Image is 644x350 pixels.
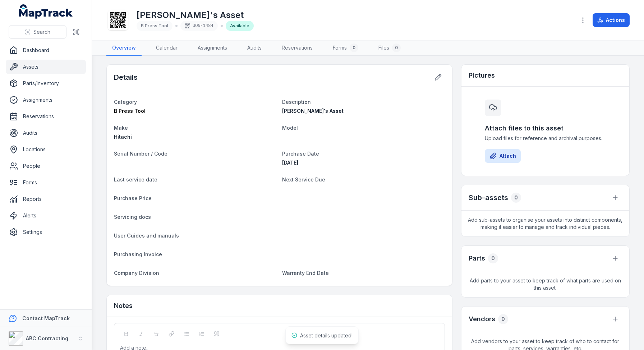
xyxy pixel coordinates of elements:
a: Overview [106,41,142,56]
div: 0 [392,43,401,52]
a: Reservations [276,41,318,56]
span: Serial Number / Code [114,151,167,157]
a: Settings [6,225,86,239]
span: B Press Tool [114,108,146,114]
span: Purchase Price [114,195,152,201]
div: Available [226,21,254,31]
span: Make [114,125,128,131]
span: B Press Tool [141,23,168,28]
span: Add parts to your asset to keep track of what parts are used on this asset. [461,271,629,297]
a: MapTrack [19,4,73,19]
a: Alerts [6,208,86,223]
span: [DATE] [282,160,298,166]
h1: [PERSON_NAME]'s Asset [137,9,254,21]
button: Actions [593,13,630,27]
div: 0 [511,193,521,203]
button: Search [9,25,66,39]
h2: Sub-assets [469,193,508,203]
span: Next Service Due [282,176,325,183]
h3: Attach files to this asset [485,123,606,133]
a: Audits [241,41,267,56]
strong: Contact MapTrack [22,315,70,321]
div: 0 [498,314,508,324]
h3: Vendors [469,314,495,324]
button: Attach [485,149,521,163]
a: Files0 [373,41,406,56]
a: Locations [6,142,86,157]
a: Reports [6,192,86,206]
span: Servicing docs [114,214,151,220]
div: 0 [350,43,358,52]
a: Forms [6,175,86,190]
span: Warranty End Date [282,270,329,276]
span: Purchasing Invoice [114,251,162,257]
span: Search [33,28,50,36]
span: Category [114,99,137,105]
a: Assets [6,60,86,74]
span: Upload files for reference and archival purposes. [485,135,606,142]
a: Parts/Inventory [6,76,86,91]
time: 22/09/2025, 12:00:00 am [282,160,298,166]
a: Reservations [6,109,86,124]
span: Add sub-assets to organise your assets into distinct components, making it easier to manage and t... [461,211,629,236]
a: Assignments [6,93,86,107]
span: Asset details updated! [300,332,353,339]
h3: Parts [469,253,485,263]
span: User Guides and manuals [114,232,179,239]
span: Model [282,125,298,131]
a: Forms0 [327,41,364,56]
a: Calendar [150,41,183,56]
h3: Notes [114,301,133,311]
span: Company Division [114,270,159,276]
a: Assignments [192,41,233,56]
span: Purchase Date [282,151,319,157]
h2: Details [114,72,138,82]
a: Audits [6,126,86,140]
div: UON-1484 [180,21,218,31]
a: People [6,159,86,173]
span: Hitachi [114,134,132,140]
a: Dashboard [6,43,86,57]
span: Last service date [114,176,157,183]
div: 0 [488,253,498,263]
strong: ABC Contracting [26,335,68,341]
span: [PERSON_NAME]'s Asset [282,108,344,114]
span: Description [282,99,311,105]
h3: Pictures [469,70,495,80]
